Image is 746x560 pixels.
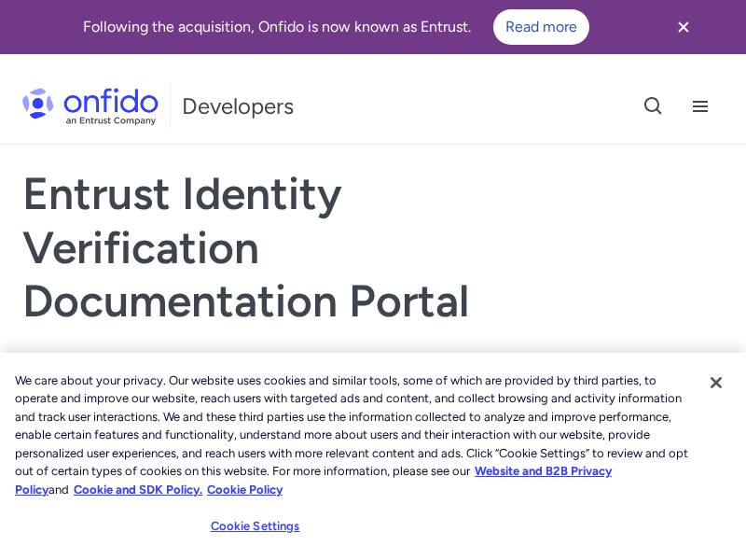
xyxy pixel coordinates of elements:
[696,362,737,403] button: Close
[642,95,665,118] svg: Open search button
[22,9,649,45] div: Following the acquisition, Onfido is now known as Entrust.
[672,16,695,38] svg: Close banner
[649,4,718,50] button: Close banner
[630,83,677,130] button: Open search button
[197,508,313,545] button: Cookie Settings
[15,371,694,499] div: We care about your privacy. Our website uses cookies and similar tools, some of which are provide...
[22,88,159,125] img: Onfido Logo
[493,9,589,45] a: Read more
[207,483,283,497] a: Cookie Policy
[15,464,612,497] a: More information about our cookie policy., opens in a new tab
[689,95,711,118] svg: Open navigation menu button
[74,483,202,497] a: Cookie and SDK Policy.
[677,83,724,130] button: Open navigation menu button
[22,167,513,329] h1: Entrust Identity Verification Documentation Portal
[182,91,294,121] h1: Developers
